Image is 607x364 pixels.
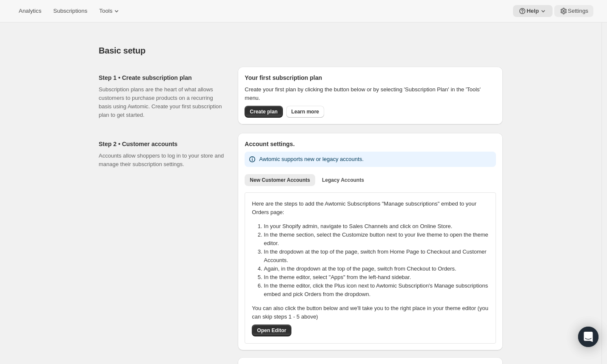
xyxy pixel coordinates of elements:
h2: Account settings. [245,140,496,148]
button: Analytics [14,5,46,17]
span: Help [527,8,539,14]
li: In the theme section, select the Customize button next to your live theme to open the theme editor. [264,231,494,248]
button: Settings [554,5,593,17]
span: Create plan [250,108,277,115]
li: Again, in the dropdown at the top of the page, switch from Checkout to Orders. [264,265,494,273]
span: Basic setup [99,46,145,55]
button: Subscriptions [48,5,92,17]
span: Analytics [19,8,41,14]
p: Subscription plans are the heart of what allows customers to purchase products on a recurring bas... [99,85,224,119]
p: Awtomic supports new or legacy accounts. [259,155,363,164]
p: Accounts allow shoppers to log in to your store and manage their subscription settings. [99,152,224,169]
button: New Customer Accounts [245,174,315,186]
p: Here are the steps to add the Awtomic Subscriptions "Manage subscriptions" embed to your Orders p... [252,200,489,217]
button: Open Editor [252,324,291,336]
h2: Step 2 • Customer accounts [99,140,224,148]
a: Learn more [286,106,324,118]
li: In the dropdown at the top of the page, switch from Home Page to Checkout and Customer Accounts. [264,248,494,265]
span: Subscriptions [53,8,87,14]
button: Legacy Accounts [317,174,369,186]
button: Help [513,5,553,17]
span: Tools [99,8,112,14]
h2: Your first subscription plan [245,73,496,82]
span: Learn more [291,108,319,115]
span: Open Editor [257,327,286,334]
p: You can also click the button below and we'll take you to the right place in your theme editor (y... [252,304,489,321]
li: In the theme editor, select "Apps" from the left-hand sidebar. [264,273,494,282]
span: Settings [568,8,588,14]
h2: Step 1 • Create subscription plan [99,73,224,82]
span: Legacy Accounts [322,177,364,183]
li: In your Shopify admin, navigate to Sales Channels and click on Online Store. [264,222,494,231]
span: New Customer Accounts [250,177,310,183]
button: Create plan [245,106,282,118]
div: Open Intercom Messenger [578,327,598,347]
p: Create your first plan by clicking the button below or by selecting 'Subscription Plan' in the 'T... [245,85,496,102]
button: Tools [94,5,126,17]
li: In the theme editor, click the Plus icon next to Awtomic Subscription's Manage subscriptions embe... [264,282,494,299]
